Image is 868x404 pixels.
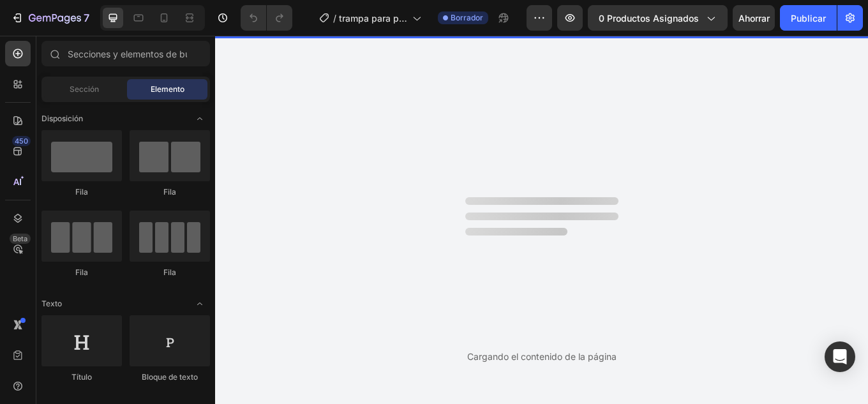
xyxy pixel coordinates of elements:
[451,13,483,22] font: Borrador
[190,294,210,314] span: Abrir palanca
[190,108,210,129] span: Abrir palanca
[791,13,826,24] font: Publicar
[588,5,728,31] button: 0 productos asignados
[41,299,62,308] font: Texto
[467,351,617,362] font: Cargando el contenido de la página
[339,13,407,37] font: trampa para peces
[75,187,88,197] font: Fila
[599,13,699,24] font: 0 productos asignados
[163,187,176,197] font: Fila
[41,114,83,123] font: Disposición
[13,234,27,243] font: Beta
[71,372,92,382] font: Título
[75,267,88,277] font: Fila
[70,84,99,94] font: Sección
[241,5,292,31] div: Deshacer/Rehacer
[142,372,198,382] font: Bloque de texto
[163,267,176,277] font: Fila
[733,5,775,31] button: Ahorrar
[15,137,28,146] font: 450
[5,5,95,31] button: 7
[41,41,210,66] input: Secciones y elementos de búsqueda
[84,11,89,24] font: 7
[780,5,837,31] button: Publicar
[333,13,336,24] font: /
[151,84,184,94] font: Elemento
[738,13,770,24] font: Ahorrar
[825,341,855,372] div: Open Intercom Messenger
